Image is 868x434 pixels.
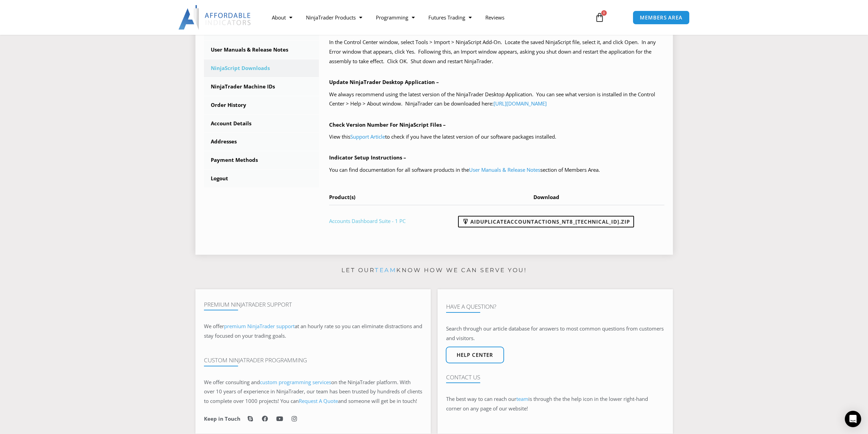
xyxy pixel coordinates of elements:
nav: Menu [265,10,587,25]
span: 0 [601,10,607,16]
span: Product(s) [329,194,355,200]
h4: Have A Question? [446,303,664,310]
a: Reviews [479,10,511,25]
a: AIDuplicateAccountActions_NT8_[TECHNICAL_ID].zip [458,216,634,227]
a: Payment Methods [204,151,319,169]
img: LogoAI | Affordable Indicators – NinjaTrader [178,5,252,30]
a: custom programming services [260,379,331,386]
span: Help center [457,352,493,358]
span: at an hourly rate so you can eliminate distractions and stay focused on your trading goals. [204,323,422,339]
p: In the Control Center window, select Tools > Import > NinjaScript Add-On. Locate the saved NinjaS... [329,38,664,66]
a: Accounts Dashboard Suite - 1 PC [329,218,406,224]
a: Addresses [204,133,319,151]
a: Help center [446,347,504,363]
a: User Manuals & Release Notes [469,166,540,173]
a: Account Details [204,115,319,132]
p: You can find documentation for all software products in the section of Members Area. [329,165,664,175]
b: Indicator Setup Instructions – [329,154,406,161]
p: View this to check if you have the latest version of our software packages installed. [329,132,664,142]
a: User Manuals & Release Notes [204,41,319,59]
a: MEMBERS AREA [633,11,690,25]
a: team [516,395,528,402]
a: 0 [585,8,615,27]
nav: Account pages [204,23,319,187]
h4: Custom NinjaTrader Programming [204,357,422,364]
h4: Premium NinjaTrader Support [204,301,422,308]
a: Request A Quote [299,397,338,404]
p: Search through our article database for answers to most common questions from customers and visit... [446,324,664,343]
span: We offer [204,323,224,330]
a: Support Article [350,133,385,140]
a: premium NinjaTrader support [224,323,295,330]
span: We offer consulting and [204,379,331,386]
span: on the NinjaTrader platform. With over 10 years of experience in NinjaTrader, our team has been t... [204,379,422,405]
a: NinjaTrader Products [299,10,369,25]
div: Open Intercom Messenger [845,411,861,427]
p: We always recommend using the latest version of the NinjaTrader Desktop Application. You can see ... [329,90,664,109]
a: Futures Trading [422,10,479,25]
h4: Contact Us [446,374,664,381]
a: Order History [204,96,319,114]
span: MEMBERS AREA [640,15,682,20]
p: Let our know how we can serve you! [195,265,673,276]
a: NinjaScript Downloads [204,59,319,77]
a: team [375,267,396,274]
a: About [265,10,299,25]
a: Logout [204,170,319,187]
h6: Keep in Touch [204,416,240,422]
a: [URL][DOMAIN_NAME] [494,100,547,107]
p: The best way to can reach our is through the the help icon in the lower right-hand corner on any ... [446,394,664,414]
a: NinjaTrader Machine IDs [204,78,319,96]
span: Download [533,194,559,200]
b: Check Version Number For NinjaScript Files – [329,121,446,128]
a: Programming [369,10,422,25]
b: Update NinjaTrader Desktop Application – [329,79,439,85]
